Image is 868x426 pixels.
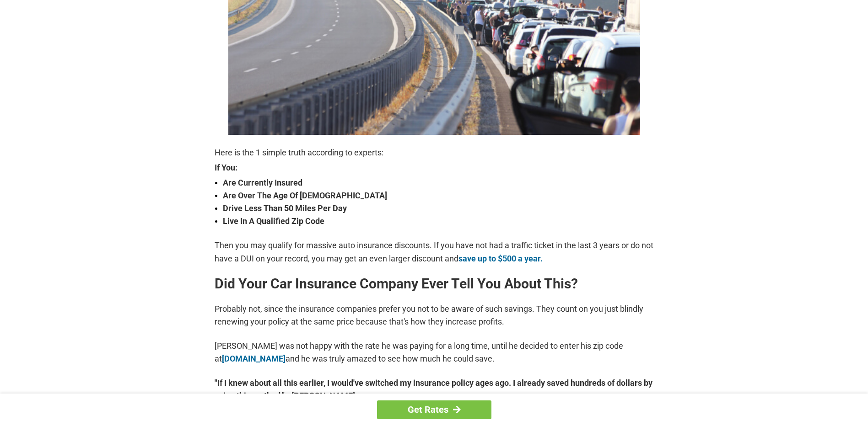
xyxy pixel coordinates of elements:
h2: Did Your Car Insurance Company Ever Tell You About This? [215,277,654,291]
strong: If You: [215,164,654,172]
a: [DOMAIN_NAME] [222,354,286,363]
a: save up to $500 a year. [458,254,543,263]
strong: Are Over The Age Of [DEMOGRAPHIC_DATA] [223,189,654,202]
p: Here is the 1 simple truth according to experts: [215,146,654,159]
strong: "If I knew about all this earlier, I would've switched my insurance policy ages ago. I already sa... [215,377,654,402]
strong: Drive Less Than 50 Miles Per Day [223,202,654,215]
a: Get Rates [377,400,491,419]
p: Probably not, since the insurance companies prefer you not to be aware of such savings. They coun... [215,303,654,328]
p: [PERSON_NAME] was not happy with the rate he was paying for a long time, until he decided to ente... [215,340,654,365]
p: Then you may qualify for massive auto insurance discounts. If you have not had a traffic ticket i... [215,239,654,265]
strong: Are Currently Insured [223,176,654,189]
strong: Live In A Qualified Zip Code [223,215,654,228]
